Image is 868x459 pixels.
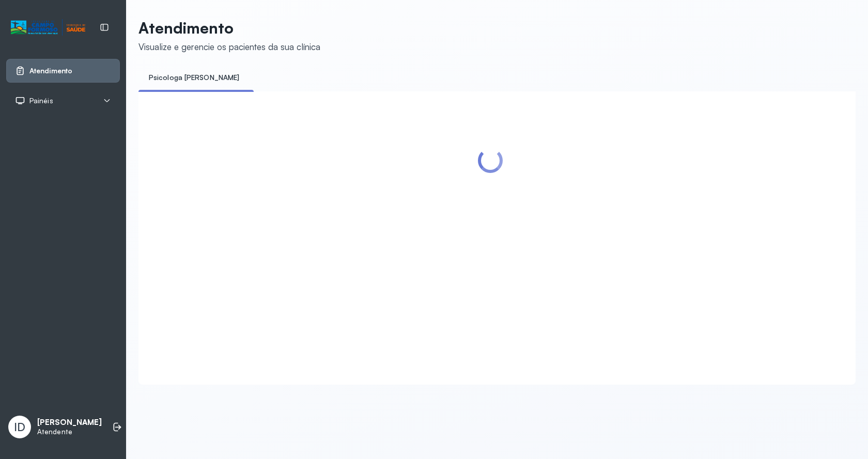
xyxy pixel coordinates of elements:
div: Visualize e gerencie os pacientes da sua clínica [138,41,320,52]
span: Painéis [29,97,53,105]
p: Atendente [37,428,102,436]
a: Psicologa [PERSON_NAME] [138,69,250,86]
span: Atendimento [29,67,72,75]
img: Logotipo do estabelecimento [11,19,85,36]
p: Atendimento [138,19,320,37]
p: [PERSON_NAME] [37,418,102,428]
a: Atendimento [15,66,111,76]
